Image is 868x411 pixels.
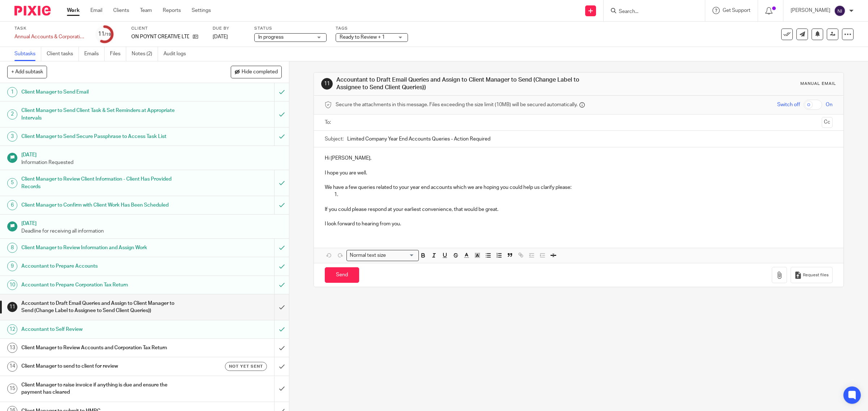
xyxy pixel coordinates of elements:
input: Send [325,267,359,283]
a: Email [90,7,102,14]
span: Hide completed [242,69,278,75]
p: Information Requested [21,159,282,166]
span: Not yet sent [229,363,263,369]
span: Request files [803,272,829,278]
div: 11 [321,78,333,90]
span: Switch off [777,101,800,108]
div: Manual email [800,81,836,87]
p: We have a few queries related to your year end accounts which we are hoping you could help us cla... [325,184,833,191]
small: /19 [105,33,111,36]
a: Settings [192,7,211,14]
h1: Client Manager to raise invoice if anything is due and ensure the payment has cleared [21,380,185,398]
span: Normal text size [348,252,388,259]
label: Task [14,26,87,31]
a: Reports [163,7,181,14]
h1: Accountant to Draft Email Queries and Assign to Client Manager to Send (Change Label to Assignee ... [21,298,185,316]
span: On [826,101,833,108]
p: Deadline for receiving all information [21,228,282,235]
h1: Client Manager to Confirm with Client Work Has Been Scheduled [21,200,185,211]
h1: Client Manager to Review Accounts and Corporation Tax Return [21,342,185,353]
img: Pixie [14,6,51,16]
h1: Client Manager to Send Email [21,87,185,98]
h1: Accountant to Prepare Corporation Tax Return [21,280,185,290]
div: 11 [7,302,17,312]
span: Secure the attachments in this message. Files exceeding the size limit (10MB) will be secured aut... [336,101,578,108]
label: Client [131,26,204,31]
input: Search for option [388,252,414,259]
a: Audit logs [163,47,191,61]
a: Team [140,7,152,14]
h1: [DATE] [21,218,282,227]
div: Annual Accounts & Corporation Tax Return - [DATE] [14,33,87,40]
span: Ready to Review + 1 [340,35,385,40]
h1: [DATE] [21,150,282,159]
a: Notes (2) [132,47,158,61]
a: Work [67,7,80,14]
div: 1 [7,87,17,97]
div: 14 [7,362,17,372]
div: 2 [7,109,17,120]
h1: Accountant to Prepare Accounts [21,261,185,272]
div: Annual Accounts &amp; Corporation Tax Return - March 31, 2025 [14,33,87,40]
button: + Add subtask [7,66,47,78]
span: [DATE] [213,34,228,39]
h1: Client Manager to Review Information and Assign Work [21,242,185,253]
div: 11 [98,30,111,38]
h1: Client Manager to Send Secure Passphrase to Access Task List [21,131,185,142]
p: I look forward to hearing from you. [325,220,833,228]
p: ON POYNT CREATIVE LTD [131,33,189,40]
button: Hide completed [231,66,282,78]
h1: Accountant to Self Review [21,324,185,335]
h1: Accountant to Draft Email Queries and Assign to Client Manager to Send (Change Label to Assignee ... [336,76,594,92]
div: 10 [7,280,17,290]
div: 5 [7,178,17,188]
p: Hi [PERSON_NAME], [325,155,833,162]
a: Emails [84,47,105,61]
button: Cc [822,117,833,128]
p: If you could please respond at your earliest convenience, that would be great. [325,206,833,213]
div: 8 [7,243,17,253]
h1: Client Manager to Send Client Task & Set Reminders at Appropriate Intervals [21,105,185,124]
p: I hope you are well. [325,169,833,177]
span: Get Support [723,8,750,13]
a: Files [110,47,126,61]
button: Request files [791,267,833,283]
h1: Client Manager to send to client for review [21,361,185,372]
div: Search for option [346,250,419,261]
div: 15 [7,384,17,394]
a: Client tasks [47,47,79,61]
img: svg%3E [834,5,846,17]
a: Clients [113,7,129,14]
label: To: [325,119,333,126]
label: Due by [213,26,245,31]
a: Subtasks [14,47,41,61]
label: Subject: [325,135,344,143]
span: In progress [258,35,284,40]
label: Status [254,26,327,31]
div: 12 [7,324,17,334]
input: Search [618,9,683,15]
div: 3 [7,131,17,142]
div: 9 [7,261,17,271]
div: 6 [7,200,17,210]
label: Tags [336,26,408,31]
p: [PERSON_NAME] [791,7,830,14]
h1: Client Manager to Review Client Information - Client Has Provided Records [21,174,185,192]
div: 13 [7,343,17,353]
